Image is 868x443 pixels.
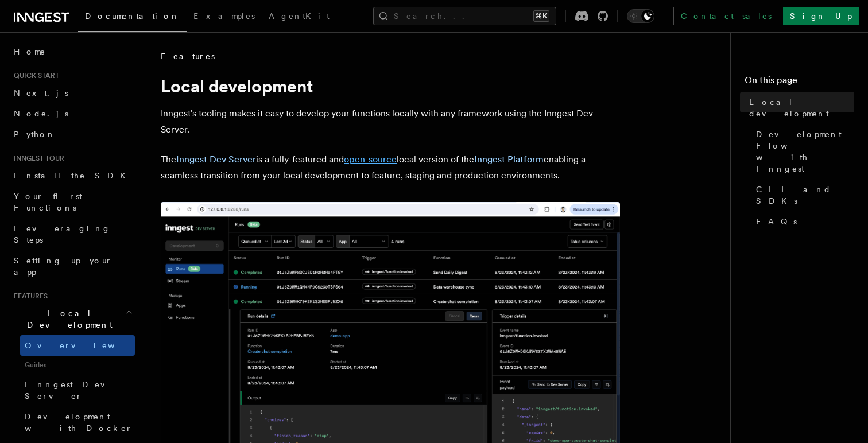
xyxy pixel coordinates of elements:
a: Install the SDK [9,165,135,186]
a: Inngest Platform [474,154,544,165]
span: Documentation [85,11,180,21]
a: Setting up your app [9,250,135,282]
span: Quick start [9,71,59,80]
span: AgentKit [269,11,330,21]
span: Local development [749,96,854,119]
h4: On this page [745,73,854,92]
kbd: ⌘K [533,10,549,22]
span: Inngest Dev Server [25,380,123,401]
span: Leveraging Steps [14,224,111,244]
a: Overview [20,335,135,356]
a: AgentKit [262,3,336,31]
a: Inngest Dev Server [176,154,256,165]
span: Overview [25,341,143,350]
button: Search...⌘K [373,7,556,25]
a: Leveraging Steps [9,218,135,250]
span: Examples [193,11,255,21]
a: Your first Functions [9,186,135,218]
p: The is a fully-featured and local version of the enabling a seamless transition from your local d... [161,151,620,184]
a: Development Flow with Inngest [751,124,854,179]
button: Local Development [9,303,135,335]
span: Home [14,46,46,57]
a: Inngest Dev Server [20,374,135,406]
span: Guides [20,356,135,374]
a: Home [9,41,135,62]
span: Inngest tour [9,154,64,163]
div: Local Development [9,335,135,438]
a: CLI and SDKs [751,179,854,211]
span: Development Flow with Inngest [756,129,854,174]
span: Your first Functions [14,192,82,212]
span: Features [9,292,48,301]
span: FAQs [756,216,797,227]
span: Features [161,50,215,62]
a: Next.js [9,83,135,103]
a: Sign Up [783,7,859,25]
a: Documentation [78,3,187,32]
h1: Local development [161,76,620,96]
span: Python [14,130,56,139]
span: Install the SDK [14,171,133,180]
span: Setting up your app [14,256,113,277]
a: FAQs [751,211,854,232]
a: Contact sales [673,7,778,25]
span: Next.js [14,88,68,98]
p: Inngest's tooling makes it easy to develop your functions locally with any framework using the In... [161,106,620,138]
span: CLI and SDKs [756,184,854,207]
a: Node.js [9,103,135,124]
a: Examples [187,3,262,31]
a: Local development [745,92,854,124]
button: Toggle dark mode [627,9,654,23]
a: Development with Docker [20,406,135,438]
a: Python [9,124,135,145]
span: Local Development [9,308,125,331]
a: open-source [344,154,397,165]
span: Development with Docker [25,412,133,433]
span: Node.js [14,109,68,118]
